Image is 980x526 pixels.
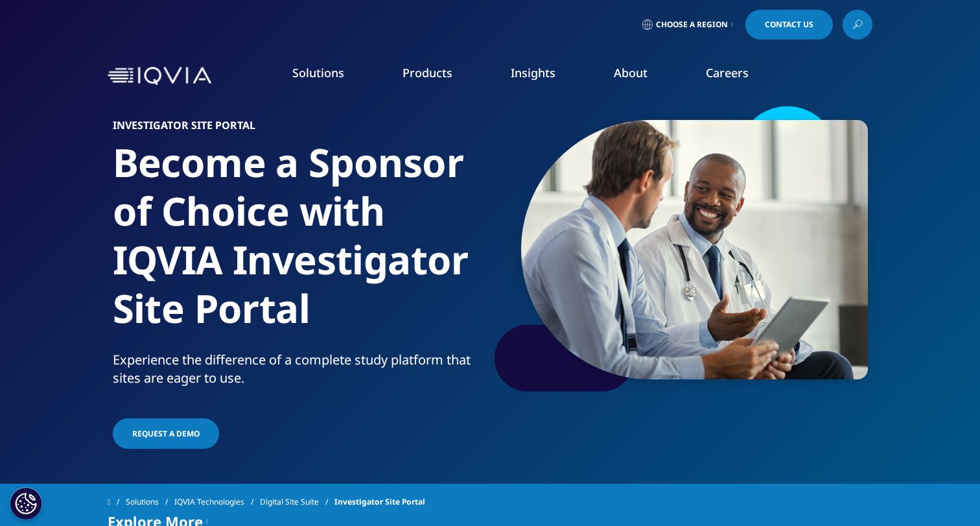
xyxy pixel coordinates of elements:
[174,490,260,514] a: IQVIA Technologies
[745,10,833,40] a: Contact Us
[521,120,868,379] img: 2068_specialist-doctors-discussing-case.png
[656,19,728,30] span: Choose a Region
[113,351,485,395] p: Experience the difference of a complete study platform that sites are eager to use.
[10,487,42,520] button: Cookies Settings
[706,65,749,80] a: Careers
[765,21,813,29] span: Contact Us
[511,65,555,80] a: Insights
[334,490,425,514] span: Investigator Site Portal
[614,65,647,80] a: About
[260,490,334,514] a: Digital Site Suite
[113,120,485,138] h6: Investigator Site Portal
[292,65,344,80] a: Solutions
[216,45,872,106] nav: Primary
[113,418,219,449] a: Request A Demo
[132,428,200,439] span: Request A Demo
[108,67,211,86] img: IQVIA Healthcare Information Technology and Pharma Clinical Research Company
[126,490,174,514] a: Solutions
[402,65,452,80] a: Products
[113,138,485,351] h1: Become a Sponsor of Choice with IQVIA Investigator Site Portal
